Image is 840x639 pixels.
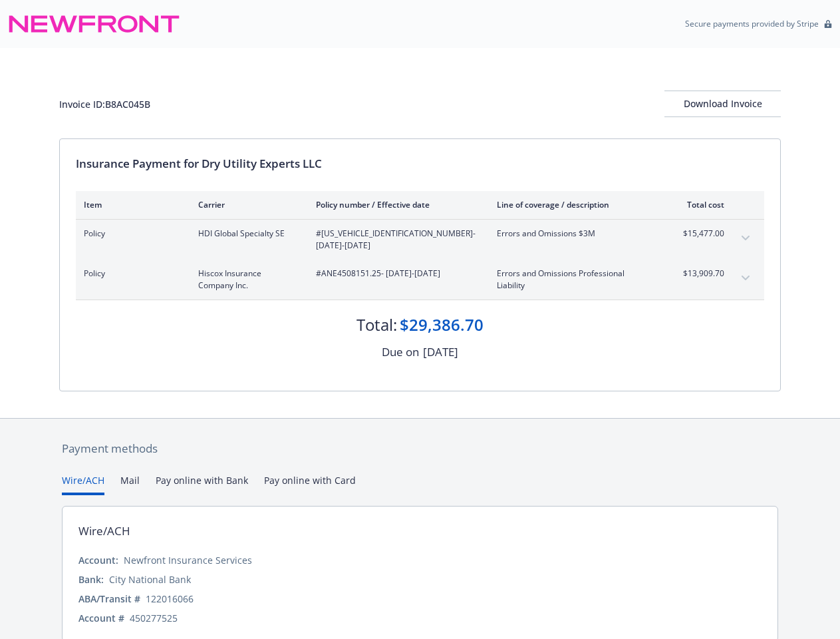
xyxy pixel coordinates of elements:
[264,473,356,495] button: Pay online with Card
[664,91,781,116] div: Download Invoice
[156,473,248,495] button: Pay online with Bank
[76,155,764,172] div: Insurance Payment for Dry Utility Experts LLC
[59,97,150,111] div: Invoice ID: B8AC045B
[685,18,819,29] p: Secure payments provided by Stripe
[497,268,653,292] span: Errors and Omissions Professional Liability
[382,343,419,361] div: Due on
[76,220,764,260] div: PolicyHDI Global Specialty SE#[US_VEHICLE_IDENTIFICATION_NUMBER]- [DATE]-[DATE]Errors and Omissio...
[316,199,476,210] div: Policy number / Effective date
[664,91,781,117] button: Download Invoice
[84,228,177,240] span: Policy
[497,199,653,210] div: Line of coverage / description
[735,228,756,249] button: expand content
[497,228,653,240] span: Errors and Omissions $3M
[130,611,178,625] div: 450277525
[78,553,118,567] div: Account:
[84,199,177,210] div: Item
[120,473,140,495] button: Mail
[78,611,124,625] div: Account #
[400,314,484,336] div: $29,386.70
[198,228,295,240] span: HDI Global Specialty SE
[76,260,764,300] div: PolicyHiscox Insurance Company Inc.#ANE4508151.25- [DATE]-[DATE]Errors and Omissions Professional...
[78,572,104,586] div: Bank:
[356,314,397,336] div: Total:
[316,228,476,252] span: #[US_VEHICLE_IDENTIFICATION_NUMBER] - [DATE]-[DATE]
[124,553,252,567] div: Newfront Insurance Services
[674,228,724,240] span: $15,477.00
[78,523,130,540] div: Wire/ACH
[109,572,191,586] div: City National Bank
[674,268,724,280] span: $13,909.70
[146,592,194,606] div: 122016066
[674,199,724,210] div: Total cost
[198,268,295,292] span: Hiscox Insurance Company Inc.
[78,592,140,606] div: ABA/Transit #
[62,440,778,457] div: Payment methods
[423,343,458,361] div: [DATE]
[735,268,756,289] button: expand content
[198,199,295,210] div: Carrier
[84,268,177,280] span: Policy
[62,473,104,495] button: Wire/ACH
[316,268,476,280] span: #ANE4508151.25 - [DATE]-[DATE]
